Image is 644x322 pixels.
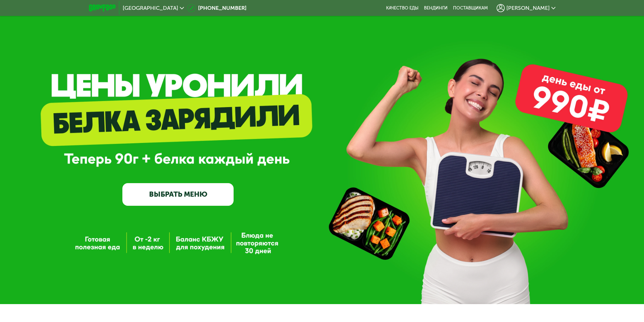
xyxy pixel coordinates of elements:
[386,5,419,11] a: Качество еды
[122,183,234,205] a: ВЫБРАТЬ МЕНЮ
[123,5,178,11] span: [GEOGRAPHIC_DATA]
[424,5,448,11] a: Вендинги
[506,5,550,11] span: [PERSON_NAME]
[187,4,246,12] a: [PHONE_NUMBER]
[453,5,488,11] div: поставщикам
